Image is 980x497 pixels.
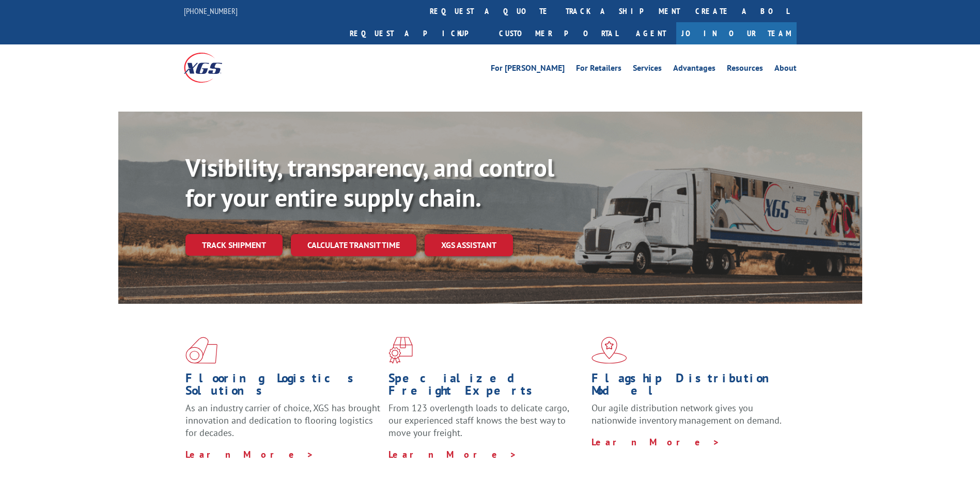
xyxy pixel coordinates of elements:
span: As an industry carrier of choice, XGS has brought innovation and dedication to flooring logistics... [185,402,380,439]
a: [PHONE_NUMBER] [184,6,238,16]
a: Agent [626,22,676,44]
a: Learn More > [185,448,314,460]
a: Learn More > [388,448,517,460]
img: xgs-icon-flagship-distribution-model-red [592,337,627,364]
a: XGS ASSISTANT [425,234,513,256]
a: For [PERSON_NAME] [491,64,565,75]
a: Track shipment [185,234,283,256]
b: Visibility, transparency, and control for your entire supply chain. [185,151,554,213]
a: Advantages [673,64,715,75]
a: Resources [727,64,763,75]
h1: Flooring Logistics Solutions [185,372,381,402]
a: Calculate transit time [291,234,416,256]
p: From 123 overlength loads to delicate cargo, our experienced staff knows the best way to move you... [388,402,584,448]
img: xgs-icon-total-supply-chain-intelligence-red [185,337,217,364]
a: Request a pickup [342,22,491,44]
a: Join Our Team [676,22,797,44]
a: Learn More > [592,436,720,448]
span: Our agile distribution network gives you nationwide inventory management on demand. [592,402,782,426]
a: About [774,64,797,75]
a: For Retailers [576,64,621,75]
a: Services [633,64,662,75]
h1: Flagship Distribution Model [592,372,787,402]
h1: Specialized Freight Experts [388,372,584,402]
a: Customer Portal [491,22,626,44]
img: xgs-icon-focused-on-flooring-red [388,337,413,364]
